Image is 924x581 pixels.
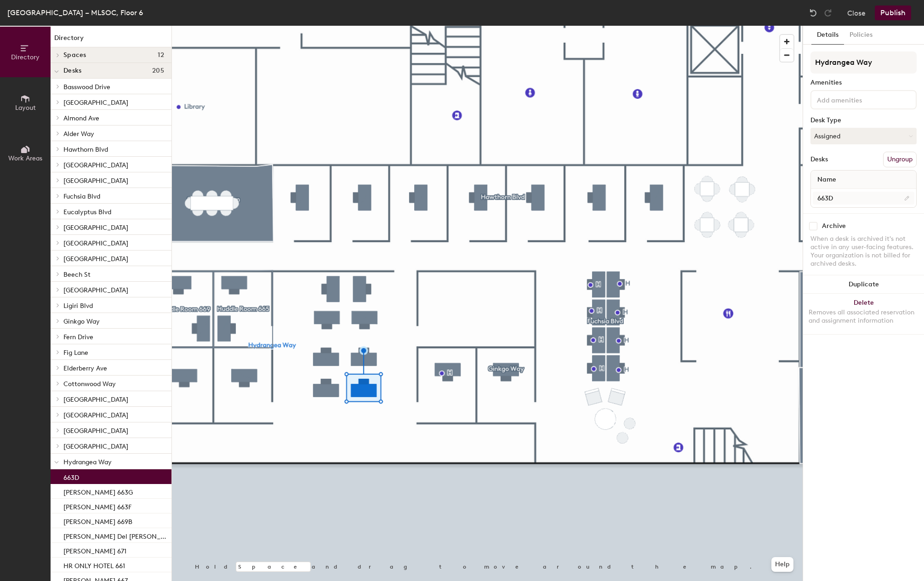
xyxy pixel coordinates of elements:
[63,349,88,357] span: Fig Lane
[813,171,841,188] span: Name
[63,396,128,404] span: [GEOGRAPHIC_DATA]
[803,294,924,334] button: DeleteRemoves all associated reservation and assignment information
[63,130,94,138] span: Alder Way
[63,239,128,247] span: [GEOGRAPHIC_DATA]
[822,222,846,230] div: Archive
[63,530,170,541] p: [PERSON_NAME] Del [PERSON_NAME] 665A
[63,67,81,74] span: Desks
[158,51,164,59] span: 12
[810,79,917,86] div: Amenities
[63,177,128,185] span: [GEOGRAPHIC_DATA]
[63,302,93,310] span: Ligiri Blvd
[51,33,171,47] h1: Directory
[875,6,911,20] button: Publish
[63,193,100,200] span: Fuchsia Blvd
[63,559,125,570] p: HR ONLY HOTEL 661
[810,128,917,144] button: Assigned
[152,67,164,74] span: 205
[15,104,36,112] span: Layout
[771,557,793,572] button: Help
[63,427,128,435] span: [GEOGRAPHIC_DATA]
[63,515,132,526] p: [PERSON_NAME] 669B
[63,380,116,388] span: Cottonwood Way
[63,51,86,59] span: Spaces
[63,224,128,232] span: [GEOGRAPHIC_DATA]
[63,271,91,279] span: Beech St
[63,501,131,511] p: [PERSON_NAME] 663F
[63,486,133,496] p: [PERSON_NAME] 663G
[803,275,924,294] button: Duplicate
[810,156,828,163] div: Desks
[63,443,128,450] span: [GEOGRAPHIC_DATA]
[810,235,917,268] div: When a desk is archived it's not active in any user-facing features. Your organization is not bil...
[63,545,126,555] p: [PERSON_NAME] 671
[63,471,79,482] p: 663D
[813,192,914,205] input: Unnamed desk
[809,8,818,17] img: Undo
[7,7,143,18] div: [GEOGRAPHIC_DATA] – MLSOC, Floor 6
[823,8,833,17] img: Redo
[809,308,918,325] div: Removes all associated reservation and assignment information
[883,152,917,167] button: Ungroup
[63,255,128,263] span: [GEOGRAPHIC_DATA]
[847,6,866,20] button: Close
[63,333,93,341] span: Fern Drive
[63,99,128,107] span: [GEOGRAPHIC_DATA]
[815,94,898,105] input: Add amenities
[63,411,128,419] span: [GEOGRAPHIC_DATA]
[63,161,128,169] span: [GEOGRAPHIC_DATA]
[63,208,111,216] span: Eucalyptus Blvd
[63,318,100,325] span: Ginkgo Way
[11,53,40,61] span: Directory
[810,117,917,124] div: Desk Type
[844,26,878,45] button: Policies
[63,146,108,154] span: Hawthorn Blvd
[63,365,107,372] span: Elderberry Ave
[811,26,844,45] button: Details
[63,286,128,294] span: [GEOGRAPHIC_DATA]
[8,154,42,162] span: Work Areas
[63,83,110,91] span: Basswood Drive
[63,458,112,466] span: Hydrangea Way
[63,114,99,122] span: Almond Ave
